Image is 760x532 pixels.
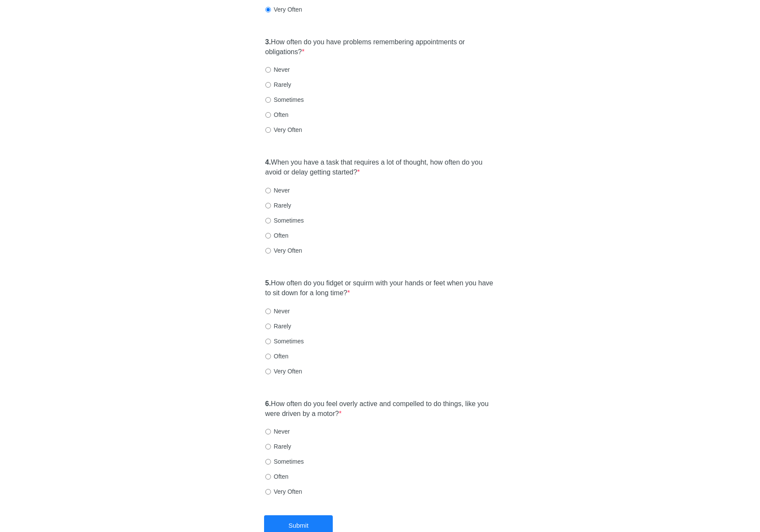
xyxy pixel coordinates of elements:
[265,231,289,240] label: Often
[265,429,271,434] input: Never
[265,457,304,466] label: Sometimes
[265,159,271,166] strong: 4.
[265,95,304,104] label: Sometimes
[265,37,495,57] label: How often do you have problems remembering appointments or obligations?
[265,125,302,134] label: Very Often
[265,309,271,314] input: Never
[265,444,271,449] input: Rarely
[265,248,271,254] input: Very Often
[265,5,302,14] label: Very Often
[265,307,290,315] label: Never
[265,38,271,46] strong: 3.
[265,7,271,12] input: Very Often
[265,400,271,407] strong: 6.
[265,158,495,177] label: When you have a task that requires a lot of thought, how often do you avoid or delay getting star...
[265,127,271,133] input: Very Often
[265,80,291,89] label: Rarely
[265,339,271,344] input: Sometimes
[265,352,289,361] label: Often
[265,233,271,238] input: Often
[265,399,495,419] label: How often do you feel overly active and compelled to do things, like you were driven by a motor?
[265,472,289,481] label: Often
[265,188,271,193] input: Never
[265,427,290,436] label: Never
[265,487,302,496] label: Very Often
[265,216,304,225] label: Sometimes
[265,97,271,103] input: Sometimes
[265,186,290,195] label: Never
[265,474,271,480] input: Often
[265,442,291,451] label: Rarely
[265,367,302,376] label: Very Often
[265,82,271,88] input: Rarely
[265,489,271,495] input: Very Often
[265,65,290,74] label: Never
[265,369,271,374] input: Very Often
[265,112,271,118] input: Often
[265,110,289,119] label: Often
[265,201,291,210] label: Rarely
[265,279,271,287] strong: 5.
[265,67,271,73] input: Never
[265,337,304,345] label: Sometimes
[265,354,271,359] input: Often
[265,218,271,223] input: Sometimes
[265,278,495,298] label: How often do you fidget or squirm with your hands or feet when you have to sit down for a long time?
[265,324,271,329] input: Rarely
[265,322,291,330] label: Rarely
[265,459,271,465] input: Sometimes
[265,203,271,208] input: Rarely
[265,246,302,255] label: Very Often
